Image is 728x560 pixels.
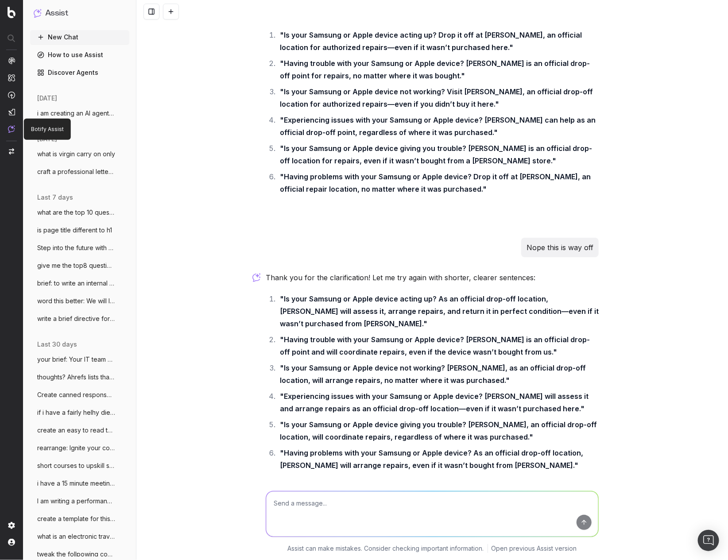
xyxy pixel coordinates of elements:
[280,294,600,328] strong: "Is your Samsung or Apple device acting up? As an official drop-off location, [PERSON_NAME] will ...
[30,406,129,420] button: if i have a fairly helhy diet is one act
[37,390,115,399] span: Create canned response to customers/stor
[30,106,129,120] button: i am creating an AI agent for seo conten
[492,544,577,553] a: Open previous Assist version
[37,514,115,523] span: create a template for this header for ou
[37,550,115,559] span: tweak the follpowing content to reflect
[280,420,599,441] strong: "Is your Samsung or Apple device giving you trouble? [PERSON_NAME], an official drop-off location...
[34,7,126,19] button: Assist
[37,167,115,176] span: craft a professional letter for chargepb
[37,297,115,305] span: word this better: We will look at having
[288,544,484,553] p: Assist can make mistakes. Consider checking important information.
[37,461,115,470] span: short courses to upskill seo contnrt wri
[30,259,129,273] button: give me the top8 questions from this Als
[527,241,593,254] p: Nope this is way off
[280,363,588,385] strong: "Is your Samsung or Apple device not working? [PERSON_NAME], as an official drop-off location, wi...
[31,126,64,133] p: Botify Assist
[30,512,129,526] button: create a template for this header for ou
[30,241,129,255] button: Step into the future with Wi-Fi 7! From
[8,125,15,133] img: Assist
[9,148,14,154] img: Switch project
[30,494,129,508] button: I am writing a performance review and po
[30,147,129,161] button: what is virgin carry on only
[30,48,129,62] a: How to use Assist
[280,448,585,470] strong: "Having problems with your Samsung or Apple device? As an official drop-off location, [PERSON_NAM...
[37,193,73,202] span: last 7 days
[34,9,42,17] img: Assist
[30,388,129,402] button: Create canned response to customers/stor
[30,459,129,473] button: short courses to upskill seo contnrt wri
[8,522,15,529] img: Setting
[37,444,115,452] span: rearrange: Ignite your cooking potential
[37,279,115,288] span: brief: to write an internal comms update
[280,335,590,356] strong: "Having trouble with your Samsung or Apple device? [PERSON_NAME] is an official drop-off point an...
[8,108,15,116] img: Studio
[30,529,129,544] button: what is an electronic travel authority E
[37,243,115,252] span: Step into the future with Wi-Fi 7! From
[45,7,68,19] h1: Assist
[30,294,129,308] button: word this better: We will look at having
[252,273,261,282] img: Botify assist logo
[30,476,129,490] button: i have a 15 minute meeting with a petula
[30,223,129,237] button: is page title different to h1
[30,165,129,179] button: craft a professional letter for chargepb
[8,7,15,18] img: Botify logo
[37,426,115,435] span: create an easy to read table that outlin
[37,497,115,506] span: I am writing a performance review and po
[280,87,595,108] strong: "Is your Samsung or Apple device not working? Visit [PERSON_NAME], an official drop-off location ...
[37,355,115,364] span: your brief: Your IT team have limited ce
[30,66,129,80] a: Discover Agents
[280,144,592,165] strong: "Is your Samsung or Apple device giving you trouble? [PERSON_NAME] is an official drop-off locati...
[280,116,597,137] strong: "Experiencing issues with your Samsung or Apple device? [PERSON_NAME] can help as an official dro...
[30,423,129,437] button: create an easy to read table that outlin
[37,479,115,488] span: i have a 15 minute meeting with a petula
[698,530,719,551] div: Open Intercom Messenger
[8,539,15,546] img: My account
[30,30,129,44] button: New Chat
[30,312,129,326] button: write a brief directive for a staff memb
[30,276,129,290] button: brief: to write an internal comms update
[266,271,599,284] p: Thank you for the clarification! Let me try again with shorter, clearer sentences:
[8,74,15,81] img: Intelligence
[37,314,115,323] span: write a brief directive for a staff memb
[37,150,115,158] span: what is virgin carry on only
[30,441,129,455] button: rearrange: Ignite your cooking potential
[30,370,129,384] button: thoughts? Ahrefs lists that all non-bran
[37,373,115,382] span: thoughts? Ahrefs lists that all non-bran
[30,352,129,367] button: your brief: Your IT team have limited ce
[37,226,112,235] span: is page title different to h1
[8,91,15,99] img: Activation
[37,408,115,417] span: if i have a fairly helhy diet is one act
[37,340,77,349] span: last 30 days
[280,31,584,52] strong: "Is your Samsung or Apple device acting up? Drop it off at [PERSON_NAME], an official location fo...
[37,208,115,217] span: what are the top 10 questions that shoul
[37,261,115,270] span: give me the top8 questions from this Als
[280,392,590,413] strong: "Experiencing issues with your Samsung or Apple device? [PERSON_NAME] will assess it and arrange ...
[280,59,590,80] strong: "Having trouble with your Samsung or Apple device? [PERSON_NAME] is an official drop-off point fo...
[37,532,115,541] span: what is an electronic travel authority E
[8,57,15,64] img: Analytics
[37,109,115,118] span: i am creating an AI agent for seo conten
[280,172,592,193] strong: "Having problems with your Samsung or Apple device? Drop it off at [PERSON_NAME], an official rep...
[30,205,129,220] button: what are the top 10 questions that shoul
[37,94,57,103] span: [DATE]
